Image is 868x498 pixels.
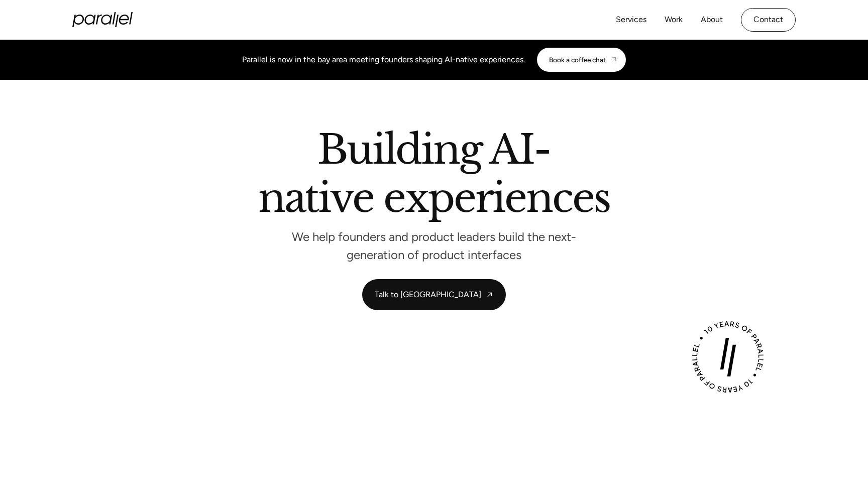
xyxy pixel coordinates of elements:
[72,12,133,27] a: home
[549,56,606,64] div: Book a coffee chat
[148,130,720,222] h2: Building AI-native experiences
[537,48,626,72] a: Book a coffee chat
[665,13,683,27] a: Work
[283,232,585,259] p: We help founders and product leaders build the next-generation of product interfaces
[701,13,723,27] a: About
[610,56,618,64] img: CTA arrow image
[242,54,525,66] div: Parallel is now in the bay area meeting founders shaping AI-native experiences.
[616,13,646,27] a: Services
[741,8,796,32] a: Contact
